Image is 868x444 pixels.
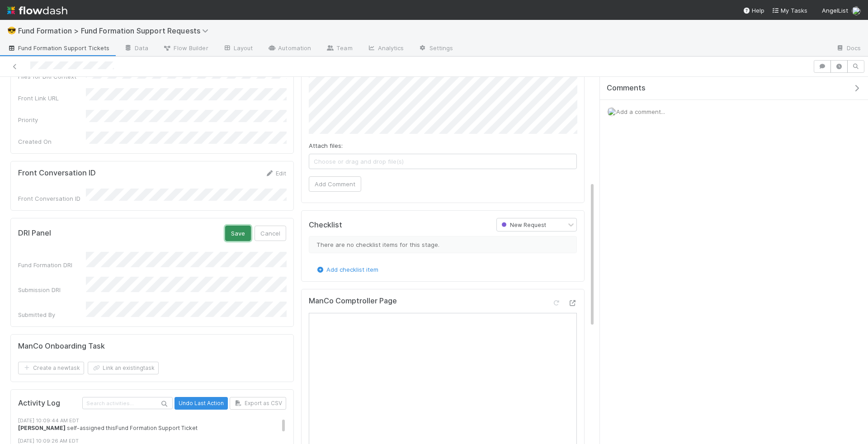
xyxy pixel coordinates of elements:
[7,3,67,18] img: logo-inverted-e16ddd16eac7371096b0.svg
[18,137,86,146] div: Created On
[18,194,86,203] div: Front Conversation ID
[316,266,378,273] a: Add checklist item
[265,170,286,177] a: Edit
[309,236,577,253] div: There are no checklist items for this stage.
[216,42,260,56] a: Layout
[607,107,616,116] img: avatar_892eb56c-5b5a-46db-bf0b-2a9023d0e8f8.png
[616,108,665,115] span: Add a comment...
[18,342,105,351] h5: ManCo Onboarding Task
[309,154,576,169] span: Choose or drag and drop file(s)
[18,285,86,294] div: Submission DRI
[230,397,286,410] button: Export as CSV
[88,362,159,374] button: Link an existingtask
[309,141,343,150] label: Attach files:
[18,229,51,238] h5: DRI Panel
[309,297,397,306] h5: ManCo Comptroller Page
[309,176,361,192] button: Add Comment
[18,425,66,431] strong: [PERSON_NAME]
[7,43,109,52] span: Fund Formation Support Tickets
[822,7,848,14] span: AngelList
[607,84,646,93] span: Comments
[255,226,286,241] button: Cancel
[829,42,868,56] a: Docs
[225,226,251,241] button: Save
[18,94,86,103] div: Front Link URL
[772,6,807,15] a: My Tasks
[18,169,96,178] h5: Front Conversation ID
[18,417,286,425] div: [DATE] 10:09:44 AM EDT
[18,115,86,124] div: Priority
[18,26,213,35] span: Fund Formation > Fund Formation Support Requests
[82,397,173,409] input: Search activities...
[18,310,86,319] div: Submitted By
[411,42,461,56] a: Settings
[18,399,80,408] h5: Activity Log
[318,42,359,56] a: Team
[18,362,84,374] button: Create a newtask
[360,42,411,56] a: Analytics
[309,221,342,230] h5: Checklist
[743,6,764,15] div: Help
[163,43,208,52] span: Flow Builder
[117,42,156,56] a: Data
[175,397,228,410] button: Undo Last Action
[500,222,546,228] span: New Request
[7,27,16,34] span: 😎
[260,42,318,56] a: Automation
[18,260,86,269] div: Fund Formation DRI
[852,6,861,15] img: avatar_892eb56c-5b5a-46db-bf0b-2a9023d0e8f8.png
[156,42,215,56] a: Flow Builder
[772,7,807,14] span: My Tasks
[18,424,286,432] div: self-assigned this Fund Formation Support Ticket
